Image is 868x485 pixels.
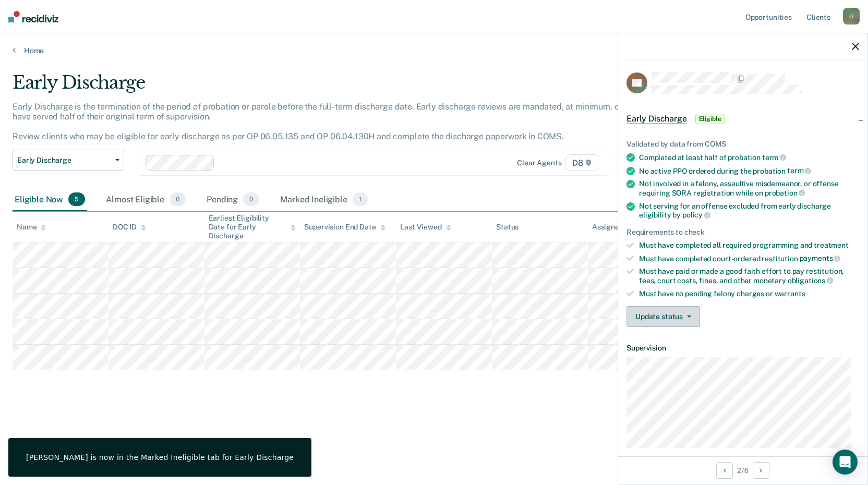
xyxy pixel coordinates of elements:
div: Must have paid or made a good faith effort to pay restitution, fees, court costs, fines, and othe... [639,267,859,285]
span: policy [682,211,710,219]
a: Home [13,46,855,55]
span: Early Discharge [17,156,111,165]
span: term [787,166,811,175]
div: Early Discharge [13,72,664,102]
button: Previous Opportunity [716,462,733,479]
span: warrants [775,289,805,298]
div: Earliest Eligibility Date for Early Discharge [209,214,296,240]
div: Marked Ineligible [278,188,370,211]
div: Almost Eligible [104,188,188,211]
p: Early Discharge is the termination of the period of probation or parole before the full-term disc... [13,102,660,142]
span: Early Discharge [626,114,687,124]
div: Name [17,223,46,232]
div: Open Intercom Messenger [833,450,858,475]
div: Last Viewed [400,223,451,232]
div: Eligible Now [13,188,87,211]
div: Must have no pending felony charges or [639,289,859,298]
span: 5 [68,192,85,206]
div: Clear agents [517,159,561,167]
div: Status [496,223,519,232]
div: 2 / 6 [618,456,867,484]
dt: Supervision [626,344,859,353]
div: Supervision End Date [304,223,385,232]
div: Early DischargeEligible [618,102,867,136]
div: Not involved in a felony, assaultive misdemeanor, or offense requiring SORA registration while on [639,179,859,197]
span: D8 [565,154,598,171]
img: Recidiviz [8,11,58,22]
div: No active PPO ordered during the probation [639,166,859,176]
span: obligations [788,276,833,285]
div: Assigned to [592,223,641,232]
span: term [762,153,786,162]
div: [PERSON_NAME] is now in the Marked Ineligible tab for Early Discharge [26,453,294,462]
span: probation [765,189,805,197]
span: treatment [814,241,849,249]
div: O [843,8,860,25]
div: Not serving for an offense excluded from early discharge eligibility by [639,202,859,220]
div: Validated by data from COMS [626,140,859,149]
div: Requirements to check [626,228,859,237]
div: Pending [204,188,261,211]
span: 1 [353,192,368,206]
span: 0 [170,192,186,206]
button: Next Opportunity [753,462,769,479]
div: Must have completed all required programming and [639,241,859,250]
div: Must have completed court-ordered restitution [639,254,859,263]
div: Completed at least half of probation [639,153,859,162]
button: Update status [626,306,700,327]
div: DOC ID [113,223,146,232]
span: Eligible [695,114,725,124]
span: payments [800,254,841,262]
span: 0 [243,192,259,206]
